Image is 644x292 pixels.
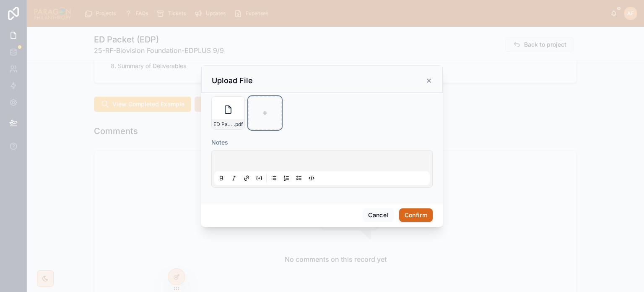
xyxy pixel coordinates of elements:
[363,208,394,222] button: Cancel
[234,121,243,128] span: .pdf
[212,76,253,86] h3: Upload File
[399,208,433,222] button: Confirm
[213,121,234,128] span: ED Packet - Biovision
[211,139,228,146] span: Notes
